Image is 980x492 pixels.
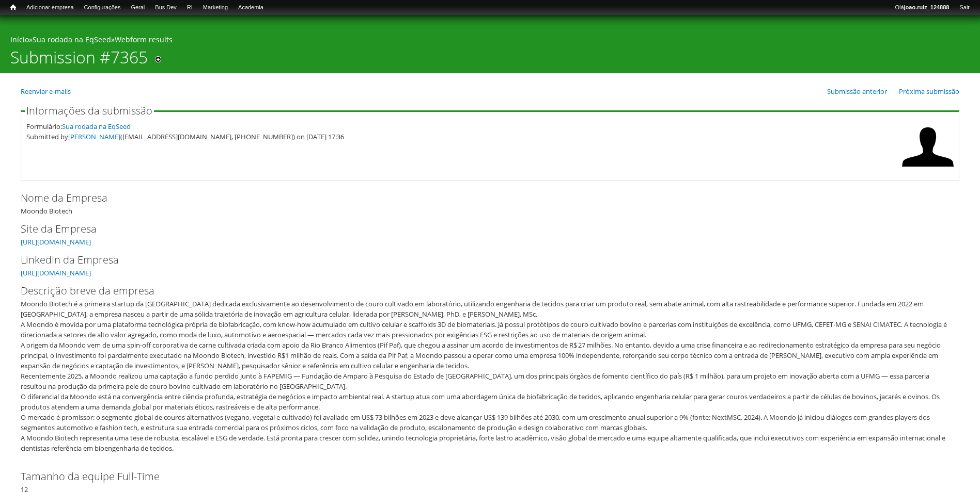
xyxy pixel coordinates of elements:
span: Início [10,4,16,11]
img: Foto de Aline Bruna da Silva [902,121,954,173]
a: Marketing [198,3,233,13]
a: Bus Dev [150,3,182,13]
a: [PERSON_NAME] [68,132,120,141]
a: Sua rodada na EqSeed [33,35,111,44]
a: Sair [954,3,975,13]
label: Tamanho da equipe Full-Time [21,469,942,484]
h1: Submission #7365 [10,47,148,73]
a: Configurações [79,3,126,13]
a: Próxima submissão [899,87,959,96]
div: Moondo Biotech é a primeira startup da [GEOGRAPHIC_DATA] dedicada exclusivamente ao desenvolvimen... [21,299,953,464]
a: RI [182,3,198,13]
a: Geral [126,3,150,13]
strong: joao.ruiz_124888 [904,4,950,10]
a: [URL][DOMAIN_NAME] [21,237,91,247]
a: Sua rodada na EqSeed [62,122,131,131]
a: Adicionar empresa [21,3,79,13]
label: Site da Empresa [21,221,942,237]
a: Submissão anterior [827,87,887,96]
label: Nome da Empresa [21,190,942,206]
div: Formulário: [26,121,897,132]
a: Academia [233,3,269,13]
a: Olájoao.ruiz_124888 [890,3,954,13]
div: » » [10,35,970,47]
div: Moondo Biotech [21,190,959,216]
label: Descrição breve da empresa [21,283,942,299]
a: Início [5,3,21,12]
a: Reenviar e-mails [21,87,71,96]
a: [URL][DOMAIN_NAME] [21,268,91,277]
a: Início [10,35,29,44]
div: Submitted by ([EMAIL_ADDRESS][DOMAIN_NAME], [PHONE_NUMBER]) on [DATE] 17:36 [26,132,897,142]
a: Webform results [115,35,173,44]
label: LinkedIn da Empresa [21,252,942,268]
a: Ver perfil do usuário. [902,166,954,175]
legend: Informações da submissão [25,106,154,116]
